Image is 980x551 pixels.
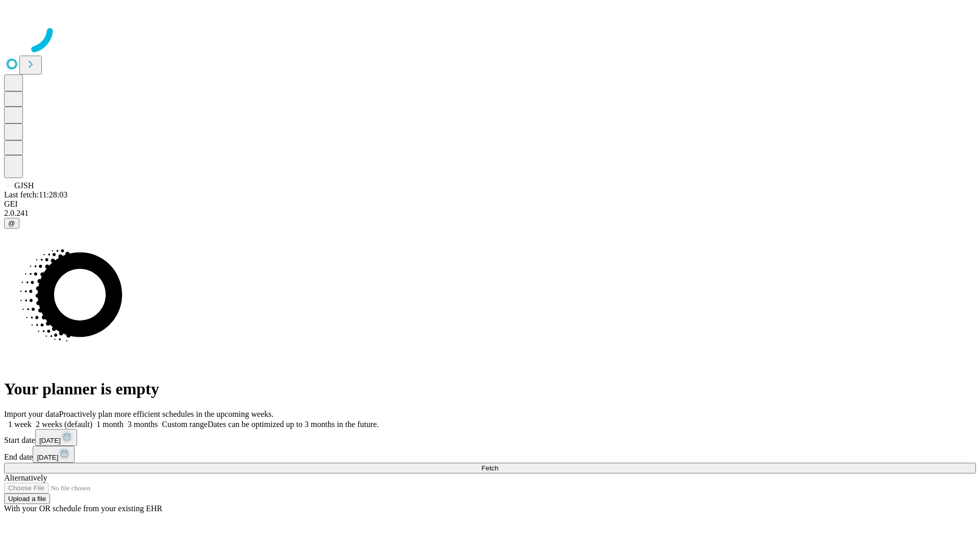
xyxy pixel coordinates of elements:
[4,218,19,229] button: @
[4,190,67,199] span: Last fetch: 11:28:03
[8,420,32,429] span: 1 week
[39,437,61,444] span: [DATE]
[4,429,976,446] div: Start date
[128,420,158,429] span: 3 months
[4,410,59,418] span: Import your data
[4,504,162,513] span: With your OR schedule from your existing EHR
[481,464,498,472] span: Fetch
[14,181,34,190] span: GJSH
[37,454,58,461] span: [DATE]
[4,209,976,218] div: 2.0.241
[162,420,207,429] span: Custom range
[8,219,15,227] span: @
[59,410,274,418] span: Proactively plan more efficient schedules in the upcoming weeks.
[4,463,976,473] button: Fetch
[4,446,976,463] div: End date
[36,420,92,429] span: 2 weeks (default)
[4,493,50,504] button: Upload a file
[208,420,379,429] span: Dates can be optimized up to 3 months in the future.
[33,446,75,463] button: [DATE]
[4,380,976,398] h1: Your planner is empty
[4,473,47,482] span: Alternatively
[4,199,976,209] div: GEI
[96,420,124,429] span: 1 month
[35,429,77,446] button: [DATE]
